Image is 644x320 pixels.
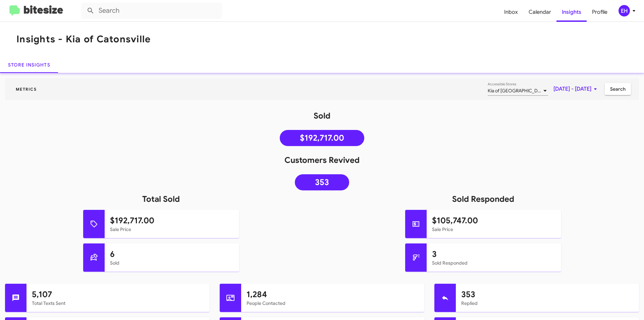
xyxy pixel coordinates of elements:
[548,83,605,95] button: [DATE] - [DATE]
[32,289,204,300] h1: 5,107
[461,289,634,300] h1: 353
[300,135,344,141] span: $192,717.00
[432,215,556,226] h1: $105,747.00
[556,2,587,22] a: Insights
[322,194,644,204] h1: Sold Responded
[587,2,613,22] a: Profile
[432,249,556,260] h1: 3
[32,300,204,307] mat-card-subtitle: Total Texts Sent
[499,2,523,22] a: Inbox
[110,260,234,266] mat-card-subtitle: Sold
[610,83,626,95] span: Search
[110,215,234,226] h1: $192,717.00
[247,300,419,307] mat-card-subtitle: People Contacted
[553,83,599,95] span: [DATE] - [DATE]
[605,83,631,95] button: Search
[619,5,630,16] div: EH
[488,88,547,94] span: Kia of [GEOGRAPHIC_DATA]
[16,34,151,45] h1: Insights - Kia of Catonsville
[461,300,634,307] mat-card-subtitle: Replied
[10,87,42,92] span: Metrics
[613,5,637,16] button: EH
[523,2,556,22] a: Calendar
[432,226,556,233] mat-card-subtitle: Sale Price
[247,289,419,300] h1: 1,284
[81,3,222,19] input: Search
[432,260,556,266] mat-card-subtitle: Sold Responded
[110,226,234,233] mat-card-subtitle: Sale Price
[315,179,329,186] span: 353
[110,249,234,260] h1: 6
